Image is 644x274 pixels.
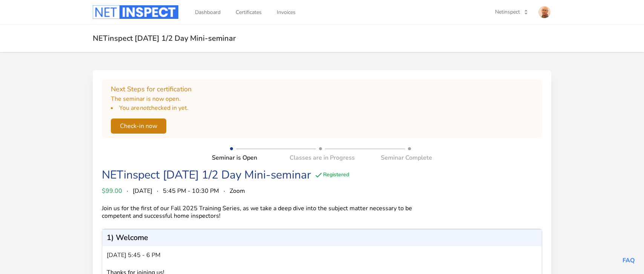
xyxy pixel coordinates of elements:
[111,94,533,103] p: The seminar is now open.
[107,251,161,260] span: [DATE] 5:45 - 6 pm
[359,153,432,162] div: Seminar Complete
[107,234,148,242] p: 1) Welcome
[93,5,178,19] img: Logo
[157,186,158,195] span: ·
[285,153,359,162] div: Classes are in Progress
[93,34,551,43] h2: NETinspect [DATE] 1/2 Day Mini-seminar
[224,186,225,195] span: ·
[102,186,122,195] span: $99.00
[102,205,432,220] div: Join us for the first of our Fall 2025 Training Series, as we take a deep dive into the subject m...
[163,186,219,195] span: 5:45 PM - 10:30 PM
[212,153,285,162] div: Seminar is Open
[111,119,166,134] button: Check-in now
[102,168,311,182] div: NETinspect [DATE] 1/2 Day Mini-seminar
[111,84,533,94] h2: Next Steps for certification
[111,103,533,112] li: You are checked in yet.
[314,171,349,180] div: Registered
[490,6,533,18] button: Netinspect
[230,186,245,195] span: Zoom
[623,256,635,265] a: FAQ
[127,186,128,195] span: ·
[140,104,149,112] i: not
[538,6,550,18] img: Tom Sherman
[133,186,152,195] span: [DATE]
